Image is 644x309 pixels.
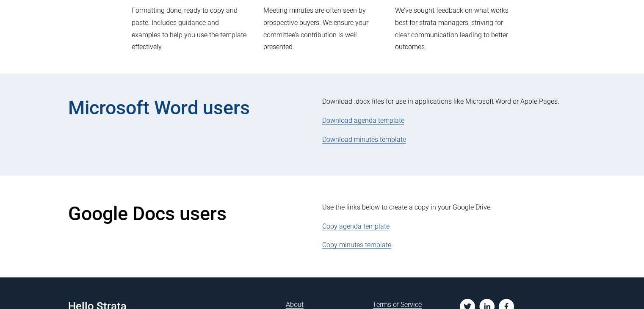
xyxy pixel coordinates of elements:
p: Use the links below to create a copy in your Google Drive. [322,201,576,214]
p: Formatting done, ready to copy and paste. Includes guidance and examples to help you use the temp... [132,5,249,53]
a: Copy agenda template [322,222,390,230]
a: Download minutes template [322,135,406,143]
p: Meeting minutes are often seen by prospective buyers. We ensure your committee’s contribution is ... [263,5,381,53]
a: Copy minutes template [322,241,391,249]
a: Download agenda template [322,116,404,124]
h2: Microsoft Word users [68,96,280,120]
h2: Google Docs users [68,201,280,226]
p: We’ve sought feedback on what works best for strata managers, striving for clear communication le... [395,5,512,53]
p: Download .docx files for use in applications like Microsoft Word or Apple Pages. [322,96,576,108]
